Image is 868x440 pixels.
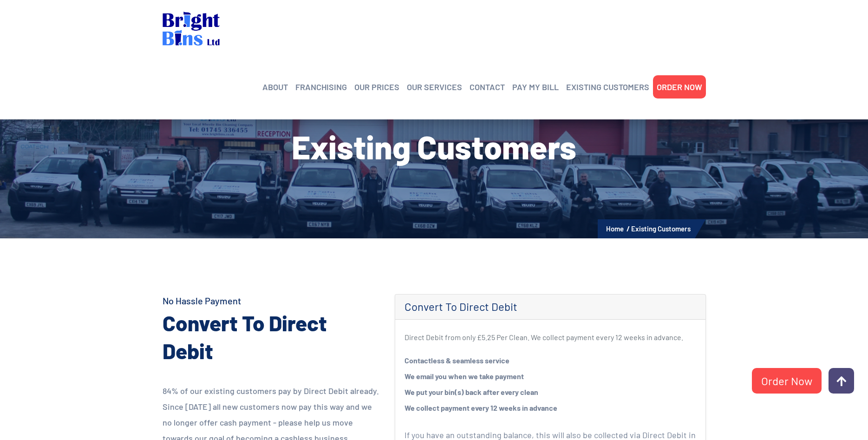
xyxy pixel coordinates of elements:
[163,294,381,307] h4: No Hassle Payment
[163,130,706,163] h1: Existing Customers
[262,80,288,94] a: ABOUT
[407,80,462,94] a: OUR SERVICES
[631,223,691,235] li: Existing Customers
[295,80,347,94] a: FRANCHISING
[405,368,696,384] li: We email you when we take payment
[606,224,624,233] a: Home
[405,400,696,416] li: We collect payment every 12 weeks in advance
[657,80,702,94] a: ORDER NOW
[470,80,505,94] a: CONTACT
[405,300,696,314] h4: Convert To Direct Debit
[163,309,381,365] h2: Convert To Direct Debit
[512,80,559,94] a: PAY MY BILL
[405,353,696,368] li: Contactless & seamless service
[354,80,399,94] a: OUR PRICES
[752,368,822,394] a: Order Now
[405,333,683,341] small: Direct Debit from only £5.25 Per Clean. We collect payment every 12 weeks in advance.
[405,384,696,400] li: We put your bin(s) back after every clean
[566,80,649,94] a: EXISTING CUSTOMERS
